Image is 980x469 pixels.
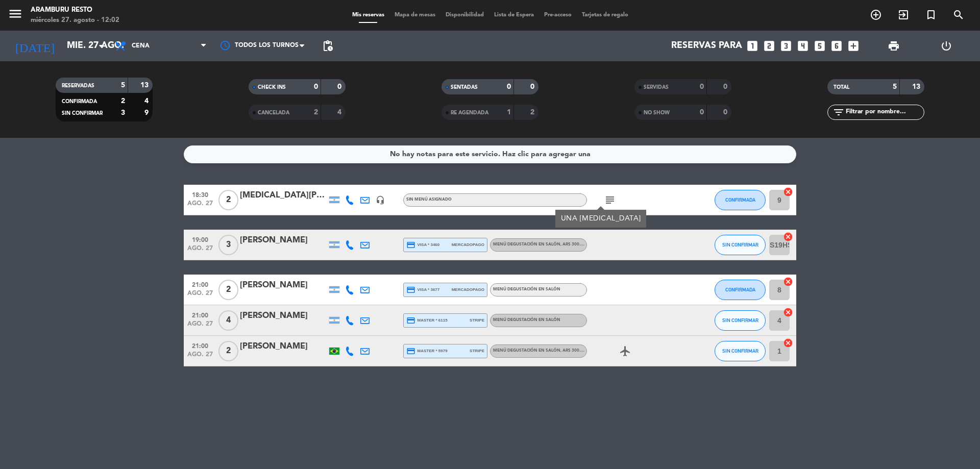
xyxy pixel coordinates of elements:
span: 2 [218,190,238,210]
i: exit_to_app [897,9,910,21]
span: SIN CONFIRMAR [722,348,758,354]
span: NO SHOW [644,110,670,115]
div: miércoles 27. agosto - 12:02 [31,15,119,26]
span: SERVIDAS [644,85,669,90]
strong: 2 [530,109,536,116]
span: Lista de Espera [489,12,539,18]
div: Aramburu Resto [31,5,119,15]
i: looks_two [763,39,776,53]
div: [MEDICAL_DATA][PERSON_NAME] [240,189,327,202]
span: CHECK INS [258,85,286,90]
span: SIN CONFIRMAR [62,111,103,116]
div: LOG OUT [920,31,972,61]
i: search [952,9,965,21]
strong: 0 [337,83,344,90]
span: 21:00 [187,278,213,290]
i: arrow_drop_down [95,40,107,52]
div: [PERSON_NAME] [240,234,327,247]
strong: 0 [700,109,704,116]
span: Menú degustación en salón [493,318,560,322]
span: RE AGENDADA [451,110,488,115]
strong: 0 [314,83,318,90]
span: ago. 27 [187,320,213,332]
span: mercadopago [452,286,484,293]
span: SENTADAS [451,85,478,90]
span: master * 5979 [406,347,448,356]
span: 2 [218,341,238,361]
span: Sin menú asignado [406,198,452,202]
span: visa * 3460 [406,240,439,250]
span: print [888,40,900,52]
span: mercadopago [452,241,484,248]
span: Cena [132,42,150,50]
span: 2 [218,280,238,300]
i: cancel [783,277,793,287]
span: Disponibilidad [440,12,489,18]
span: Reservas para [671,41,742,51]
span: CONFIRMADA [725,287,755,292]
i: subject [604,194,616,206]
span: Mapa de mesas [389,12,440,18]
span: visa * 3677 [406,285,439,294]
span: Menú degustación en salón [493,287,560,291]
span: pending_actions [322,40,334,52]
i: cancel [783,338,793,348]
div: UNA [MEDICAL_DATA] [561,213,641,224]
strong: 0 [507,83,511,90]
i: power_settings_new [940,40,952,52]
i: credit_card [406,316,415,325]
i: headset_mic [376,195,385,205]
span: SIN CONFIRMAR [722,317,758,323]
strong: 5 [893,83,897,90]
i: cancel [783,307,793,317]
span: Menú degustación en salón [493,242,588,246]
button: SIN CONFIRMAR [715,310,766,331]
div: [PERSON_NAME] [240,279,327,292]
strong: 4 [144,97,151,105]
i: cancel [783,232,793,242]
strong: 9 [144,109,151,116]
div: No hay notas para este servicio. Haz clic para agregar una [390,149,591,160]
strong: 5 [121,82,125,89]
strong: 0 [530,83,536,90]
i: looks_5 [813,39,826,53]
span: 18:30 [187,188,213,200]
span: RESERVADAS [62,83,94,88]
button: menu [8,6,23,25]
strong: 3 [121,109,125,116]
strong: 4 [337,109,344,116]
i: airplanemode_active [619,345,631,357]
span: Menú degustación en salón [493,349,588,353]
i: add_box [847,39,860,53]
span: 21:00 [187,309,213,320]
strong: 13 [140,82,151,89]
i: looks_one [746,39,759,53]
i: cancel [783,187,793,197]
button: CONFIRMADA [715,190,766,210]
i: add_circle_outline [870,9,882,21]
strong: 0 [723,109,729,116]
span: 19:00 [187,233,213,245]
button: SIN CONFIRMAR [715,341,766,361]
span: CONFIRMADA [725,197,755,203]
span: master * 6115 [406,316,448,325]
i: looks_3 [779,39,793,53]
strong: 0 [700,83,704,90]
span: stripe [470,317,484,324]
span: ago. 27 [187,200,213,212]
span: TOTAL [834,85,849,90]
span: CONFIRMADA [62,99,97,104]
strong: 1 [507,109,511,116]
span: 3 [218,235,238,255]
i: filter_list [832,106,845,118]
strong: 2 [121,97,125,105]
span: stripe [470,348,484,354]
span: ago. 27 [187,245,213,257]
span: CANCELADA [258,110,289,115]
span: SIN CONFIRMAR [722,242,758,248]
i: looks_4 [796,39,810,53]
i: turned_in_not [925,9,937,21]
i: credit_card [406,240,415,250]
button: SIN CONFIRMAR [715,235,766,255]
span: 4 [218,310,238,331]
